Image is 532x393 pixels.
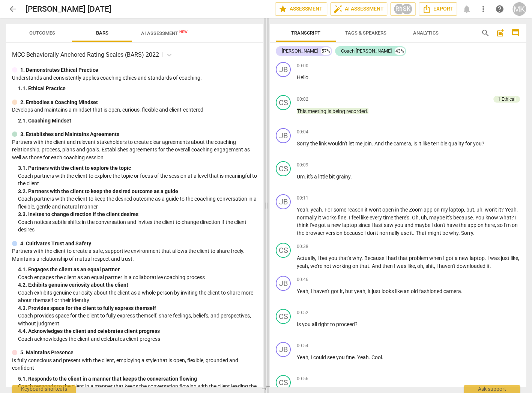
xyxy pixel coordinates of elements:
span: laptop [449,207,464,213]
span: the [400,207,409,213]
span: . [485,255,487,261]
span: I [349,215,352,221]
span: I've [310,222,318,228]
span: yeah [297,263,308,269]
span: my [441,207,449,213]
span: more_vert [479,5,488,14]
span: I [431,222,434,228]
span: then [382,263,394,269]
div: Change speaker [276,161,291,176]
span: I [385,255,388,261]
div: 3. 3. Invites to change direction if the client desires [18,210,257,218]
div: 43% [395,47,405,55]
span: time [383,215,394,221]
span: you [336,354,346,360]
span: , [365,288,368,294]
span: ? [355,321,358,327]
span: it [318,215,322,221]
span: Transcript [291,30,320,36]
span: , [423,263,425,269]
span: search [481,29,490,38]
span: on [478,222,485,228]
span: I [443,255,446,261]
div: Change speaker [276,309,291,324]
span: new [459,255,470,261]
span: camera [443,288,461,294]
span: all [312,321,318,327]
div: 4. 2. Exhibits genuine curiosity about the client [18,281,257,289]
div: 57% [321,47,331,55]
span: I [364,230,367,236]
span: . [369,263,372,269]
span: For [325,207,334,213]
span: yeah [354,288,365,294]
span: since [358,222,371,228]
span: on [512,222,518,228]
span: on [434,207,441,213]
p: Coach exhibits genuine curiosity about the client as a whole person by inviting the client to sha... [18,289,257,304]
span: is [413,141,418,147]
span: , [517,207,518,213]
span: think [297,222,310,228]
span: . [362,255,364,261]
p: Develops and maintains a mindset that is open, curious, flexible and client-centered [12,106,257,114]
span: That [416,230,428,236]
span: I [371,222,374,228]
span: when [429,255,443,261]
span: , [434,263,436,269]
span: a [327,222,331,228]
div: 3. 2. Partners with the client to keep the desired outcome as a guide [18,187,257,195]
span: 00:11 [297,195,308,201]
span: Cool [371,354,382,360]
span: . [308,74,310,80]
span: maybe [415,222,431,228]
span: you [473,141,482,147]
div: Change speaker [276,95,291,110]
span: help [495,5,504,14]
span: . [461,288,463,294]
span: reason [347,207,365,213]
p: 4. Cultivates Trust and Safety [20,240,91,248]
span: , [482,207,485,213]
span: like [511,255,518,261]
span: . [355,354,357,360]
span: might [428,230,442,236]
span: that [398,255,409,261]
div: 4. 4. Acknowledges the client and celebrates client progress [18,327,257,335]
span: , [415,263,417,269]
span: downloaded [457,263,487,269]
span: I [311,354,313,360]
span: app [424,207,434,213]
span: Yeah [297,354,308,360]
a: Help [493,2,506,16]
span: . [413,230,416,236]
span: for [465,141,473,147]
span: Hello [297,74,308,80]
span: open [382,207,395,213]
span: a [314,174,318,180]
div: Change speaker [276,243,291,258]
button: Show/Hide comments [509,27,521,39]
span: because [453,215,473,221]
span: it's [307,174,314,180]
span: 00:46 [297,277,308,283]
span: Is [297,321,302,327]
span: fine [338,215,346,221]
span: working [332,263,352,269]
span: I'm [504,222,512,228]
button: Search [479,27,491,39]
span: uh [421,215,427,221]
span: won't [369,207,382,213]
p: Coach partners with the client to keep the desired outcome as a guide to the coaching conversatio... [18,195,257,210]
span: 00:38 [297,243,308,250]
button: AI Assessment [330,2,387,16]
span: New [179,30,188,34]
span: why [352,255,362,261]
div: Change speaker [276,62,291,77]
span: that [359,263,369,269]
span: fine [346,354,355,360]
span: 00:09 [297,162,308,168]
span: we're [310,263,323,269]
span: it [365,207,369,213]
span: me [355,141,364,147]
